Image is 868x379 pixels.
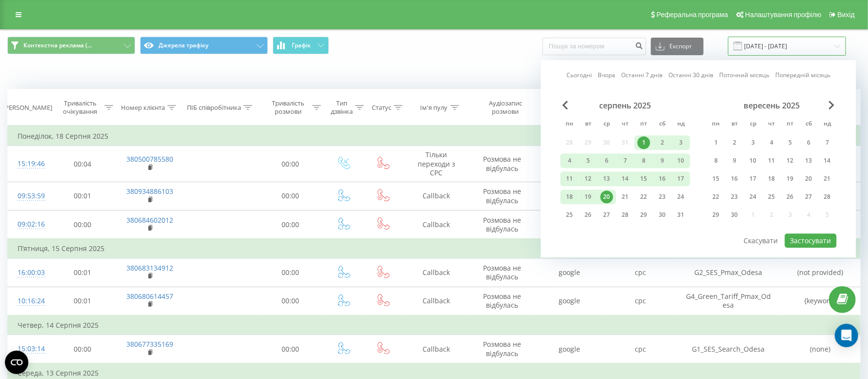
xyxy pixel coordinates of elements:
[710,154,723,167] div: 8
[638,172,650,185] div: 15
[126,187,173,196] a: 380934886103
[728,209,741,221] div: 30
[818,135,837,150] div: нд 7 вер 2025 р.
[534,287,605,316] td: google
[50,258,116,287] td: 00:01
[616,153,635,168] div: чт 7 серп 2025 р.
[582,172,595,185] div: 12
[598,208,616,222] div: ср 27 серп 2025 р.
[746,117,761,132] abbr: середа
[728,190,741,203] div: 23
[728,136,741,149] div: 2
[653,153,672,168] div: сб 9 серп 2025 р.
[421,104,448,112] div: Ім'я пулу
[402,146,470,182] td: Тільки переходи з CPC
[781,135,800,150] div: пт 5 вер 2025 р.
[674,117,688,132] abbr: неділя
[561,208,579,222] div: пн 25 серп 2025 р.
[709,117,724,132] abbr: понеділок
[579,189,598,204] div: вт 19 серп 2025 р.
[605,258,676,287] td: cpc
[605,287,676,316] td: cpc
[784,190,797,203] div: 26
[638,209,650,221] div: 29
[480,99,531,116] div: Аудіозапис розмови
[579,208,598,222] div: вт 26 серп 2025 р.
[707,101,837,110] div: вересень 2025
[292,42,311,49] span: Графік
[638,136,650,149] div: 1
[483,187,521,205] span: Розмова не відбулась
[483,292,521,310] span: Розмова не відбулась
[635,208,653,222] div: пт 29 серп 2025 р.
[785,233,837,248] button: Застосувати
[656,136,669,149] div: 2
[800,135,818,150] div: сб 6 вер 2025 р.
[802,117,816,132] abbr: субота
[728,154,741,167] div: 9
[710,190,723,203] div: 22
[656,190,669,203] div: 23
[563,101,568,109] span: Previous Month
[7,37,135,54] button: Контекстна реклама (...
[18,154,40,173] div: 15:19:46
[561,171,579,186] div: пн 11 серп 2025 р.
[710,209,723,221] div: 29
[18,339,40,358] div: 15:03:14
[821,136,834,149] div: 7
[561,189,579,204] div: пн 18 серп 2025 р.
[707,153,726,168] div: пн 8 вер 2025 р.
[763,135,781,150] div: чт 4 вер 2025 р.
[781,287,860,316] td: {keyword}
[50,211,116,239] td: 00:00
[676,335,781,364] td: G1_SES_Search_Odesa
[744,171,763,186] div: ср 17 вер 2025 р.
[726,153,744,168] div: вт 9 вер 2025 р.
[818,171,837,186] div: нд 21 вер 2025 р.
[126,339,173,349] a: 380677335169
[635,171,653,186] div: пт 15 серп 2025 р.
[635,135,653,150] div: пт 1 серп 2025 р.
[598,171,616,186] div: ср 13 серп 2025 р.
[534,335,605,364] td: google
[605,335,676,364] td: cpc
[600,117,614,132] abbr: середа
[766,190,778,203] div: 25
[619,209,632,221] div: 28
[676,287,781,316] td: G4_Green_Tariff_Pmax_Odesa
[543,38,646,55] input: Пошук за номером
[619,190,632,203] div: 21
[781,258,860,287] td: (not provided)
[803,136,815,149] div: 6
[710,136,723,149] div: 1
[8,126,861,146] td: Понеділок, 18 Серпня 2025
[8,239,861,258] td: П’ятниця, 15 Серпня 2025
[766,136,778,149] div: 4
[579,153,598,168] div: вт 5 серп 2025 р.
[638,154,650,167] div: 8
[579,171,598,186] div: вт 12 серп 2025 р.
[8,316,861,335] td: Четвер, 14 Серпня 2025
[601,209,613,221] div: 27
[483,215,521,233] span: Розмова не відбулась
[18,187,40,206] div: 09:53:59
[121,104,165,112] div: Номер клієнта
[140,37,268,54] button: Джерела трафіку
[657,11,728,19] span: Реферальна програма
[707,208,726,222] div: пн 29 вер 2025 р.
[784,172,797,185] div: 19
[534,182,605,210] td: google
[747,136,760,149] div: 3
[672,171,690,186] div: нд 17 серп 2025 р.
[598,71,615,80] a: Вчора
[672,208,690,222] div: нд 31 серп 2025 р.
[638,190,650,203] div: 22
[745,11,821,19] span: Налаштування профілю
[676,258,781,287] td: G2_SES_Pmax_Odesa
[672,135,690,150] div: нд 3 серп 2025 р.
[744,189,763,204] div: ср 24 вер 2025 р.
[838,11,855,19] span: Вихід
[402,287,470,316] td: Callback
[726,135,744,150] div: вт 2 вер 2025 р.
[763,153,781,168] div: чт 11 вер 2025 р.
